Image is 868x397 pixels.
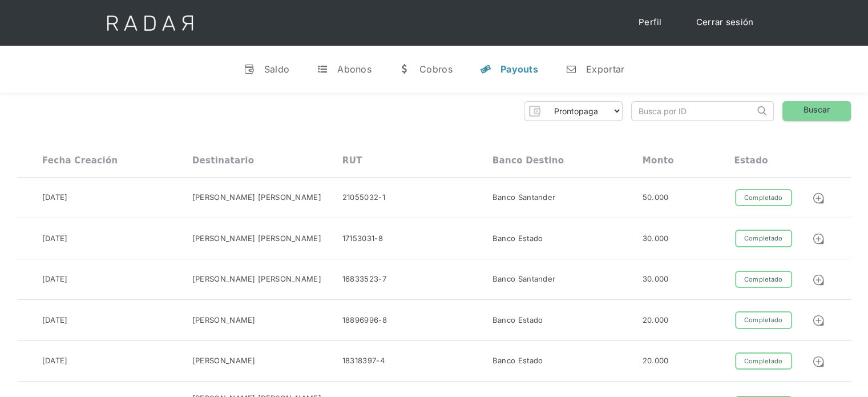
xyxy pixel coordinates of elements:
div: 30.000 [643,274,669,285]
div: Completado [735,311,792,329]
div: Monto [643,155,674,166]
div: [PERSON_NAME] [PERSON_NAME] [192,274,321,285]
div: Exportar [586,63,624,75]
div: Fecha creación [42,155,118,166]
input: Busca por ID [632,102,754,121]
div: y [480,63,491,75]
img: Detalle [812,274,825,286]
div: Destinatario [192,155,254,166]
div: Completado [735,352,792,370]
div: Completado [735,271,792,288]
div: 17153031-8 [342,233,383,244]
div: Banco destino [492,155,564,166]
div: Abonos [337,63,372,75]
div: 21055032-1 [342,192,385,203]
div: 30.000 [643,233,669,244]
div: [DATE] [42,233,68,244]
div: v [244,63,255,75]
div: [PERSON_NAME] [PERSON_NAME] [192,192,321,203]
div: 16833523-7 [342,274,386,285]
form: Form [524,101,623,121]
div: n [566,63,577,75]
div: Saldo [264,63,290,75]
div: Banco Estado [492,315,543,326]
img: Detalle [812,355,825,368]
div: [DATE] [42,192,68,203]
div: Payouts [500,63,538,75]
div: RUT [342,155,362,166]
div: [PERSON_NAME] [192,355,256,367]
a: Cerrar sesión [685,11,765,34]
div: Banco Estado [492,233,543,244]
div: Banco Santander [492,192,556,203]
div: 50.000 [643,192,669,203]
img: Detalle [812,192,825,204]
div: [PERSON_NAME] [192,315,256,326]
div: t [317,63,328,75]
div: 20.000 [643,355,669,367]
div: Banco Estado [492,355,543,367]
div: Completado [735,189,792,207]
div: w [399,63,410,75]
div: 18896996-8 [342,315,387,326]
div: [DATE] [42,355,68,367]
div: Cobros [419,63,453,75]
div: Banco Santander [492,274,556,285]
img: Detalle [812,314,825,327]
div: Completado [735,230,792,247]
a: Buscar [782,101,851,121]
div: 18318397-4 [342,355,385,367]
img: Detalle [812,232,825,245]
div: 20.000 [643,315,669,326]
div: [DATE] [42,274,68,285]
a: Perfil [627,11,673,34]
div: Estado [734,155,768,166]
div: [PERSON_NAME] [PERSON_NAME] [192,233,321,244]
div: [DATE] [42,315,68,326]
